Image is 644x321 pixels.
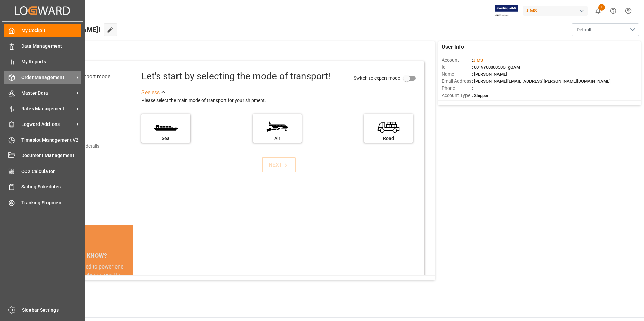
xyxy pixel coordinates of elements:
[269,161,289,169] div: NEXT
[590,3,606,19] button: show 1 new notifications
[141,88,160,97] div: See less
[141,69,330,83] div: Let's start by selecting the mode of transport!
[442,43,464,51] span: User Info
[21,58,82,65] span: My Reports
[472,93,489,98] span: : Shipper
[4,24,81,37] a: My Cockpit
[495,5,518,17] img: Exertis%20JAM%20-%20Email%20Logo.jpg_1722504956.jpg
[354,75,400,80] span: Switch to expert mode
[145,135,187,142] div: Sea
[598,4,605,11] span: 1
[472,58,483,63] span: :
[4,133,81,146] a: Timeslot Management V2
[21,105,74,112] span: Rates Management
[21,137,82,144] span: Timeslot Management V2
[262,157,296,172] button: NEXT
[28,23,100,36] span: Hello [PERSON_NAME]!
[523,6,588,16] div: JIMS
[57,143,99,150] div: Add shipping details
[442,85,472,92] span: Phone
[442,71,472,78] span: Name
[4,165,81,178] a: CO2 Calculator
[4,39,81,52] a: Data Management
[472,65,520,70] span: : 0019Y0000050OTgQAM
[21,90,74,97] span: Master Data
[472,86,477,91] span: : —
[572,23,639,36] button: open menu
[21,183,82,190] span: Sailing Schedules
[442,57,472,64] span: Account
[22,307,82,314] span: Sidebar Settings
[442,64,472,71] span: Id
[442,92,472,99] span: Account Type
[21,152,82,159] span: Document Management
[367,135,410,142] div: Road
[442,78,472,85] span: Email Address
[21,121,74,128] span: Logward Add-ons
[21,43,82,50] span: Data Management
[473,58,483,63] span: JIMS
[21,27,82,34] span: My Cockpit
[4,180,81,193] a: Sailing Schedules
[21,199,82,206] span: Tracking Shipment
[21,168,82,175] span: CO2 Calculator
[4,149,81,162] a: Document Management
[4,55,81,68] a: My Reports
[124,263,133,319] button: next slide / item
[21,74,74,81] span: Order Management
[472,72,507,77] span: : [PERSON_NAME]
[4,196,81,209] a: Tracking Shipment
[606,3,621,19] button: Help Center
[472,79,611,84] span: : [PERSON_NAME][EMAIL_ADDRESS][PERSON_NAME][DOMAIN_NAME]
[256,135,298,142] div: Air
[141,97,420,105] div: Please select the main mode of transport for your shipment.
[577,26,592,33] span: Default
[523,4,590,17] button: JIMS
